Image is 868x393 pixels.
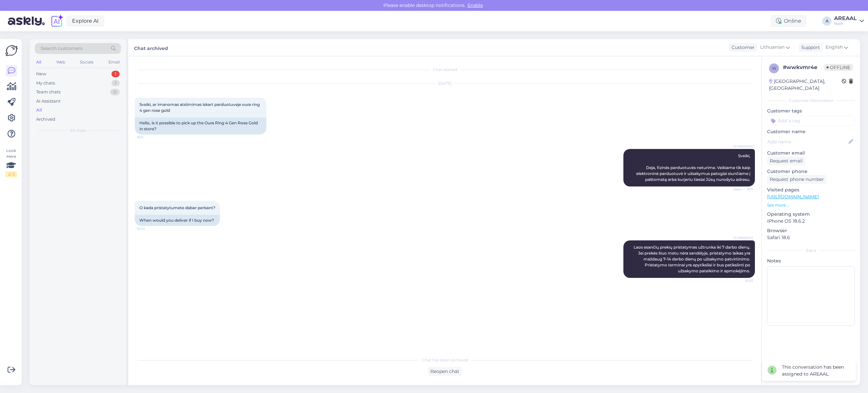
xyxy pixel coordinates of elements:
p: Customer phone [767,168,855,175]
div: Team chats [36,89,60,95]
div: 2 / 3 [5,171,17,177]
span: Seen ✓ 16:11 [728,187,753,192]
span: Enable [466,2,485,8]
div: All [36,107,42,113]
p: Notes [767,258,855,264]
p: Visited pages [767,186,855,193]
img: Askly Logo [5,44,18,57]
div: Reopen chat [428,367,462,376]
div: AREAAL [834,16,857,21]
p: Customer email [767,150,855,157]
div: Email [107,58,121,66]
div: 1 [111,71,120,77]
div: Socials [79,58,95,66]
div: Online [771,15,807,27]
div: Request email [767,157,805,165]
span: Chat has been archived [422,357,468,363]
span: AI Assistant [728,235,753,240]
span: Lithuanian [760,44,784,51]
div: 0 [110,89,120,95]
div: Customer information [767,98,855,104]
img: explore-ai [50,14,64,28]
div: Extra [767,248,855,254]
label: Chat archived [134,43,168,52]
div: Web [55,58,66,66]
div: All [35,58,42,66]
div: [DATE] [135,81,755,86]
input: Add name [767,138,847,145]
a: Explore AI [66,15,104,27]
div: A [822,16,832,26]
span: AI Assistant [728,144,753,149]
div: # wwkvmr4e [783,63,824,71]
a: [URL][DOMAIN_NAME] [767,194,819,200]
div: Chat started [135,67,755,73]
div: Request phone number [767,175,827,184]
div: My chats [36,80,55,86]
span: 16:20 [137,226,161,231]
span: English [826,44,843,51]
span: Offline [824,64,853,71]
div: When would you deliver if I buy now? [135,215,220,226]
p: iPhone OS 18.6.2 [767,218,855,225]
div: Hello, is it possible to pick up the Oura Ring 4 Gen Rose Gold in store? [135,117,266,135]
p: Operating system [767,211,855,218]
div: 1 [111,80,120,86]
div: Support [799,44,820,51]
span: Search customers [41,45,83,52]
span: O kada pristatytumete dabar perkant? [139,205,215,210]
p: Safari 18.6 [767,234,855,241]
div: Nish [834,21,857,26]
div: New [36,71,46,77]
div: AI Assistant [36,98,60,105]
p: Customer tags [767,108,855,114]
p: Customer name [767,128,855,135]
div: This conversation has been assigned to AREAAL [782,364,851,378]
p: See more ... [767,202,855,208]
a: AREAALNish [834,16,864,26]
div: [GEOGRAPHIC_DATA], [GEOGRAPHIC_DATA] [769,78,842,92]
span: Sveiki, Deja, fizinės parduotuvės neturime. Veikiame tik kaip elektroninė parduotuvė ir užsakymus... [636,153,751,182]
div: Archived [36,116,55,123]
input: Add a tag [767,116,855,126]
span: All chats [70,128,86,134]
span: w [772,66,776,71]
p: Browser [767,227,855,234]
div: Look Here [5,148,17,177]
span: 16:20 [728,278,753,283]
div: Customer [729,44,755,51]
span: Laos esančių prekių pristatymas užtrunka iki 7 darbo dienų. Jei prekės šiuo metu nėra sandėlyje, ... [634,245,751,273]
span: Sveiki, ar imanomas atsiimimas iskart parduotuveje oura ring 4 gen rose gold [139,102,261,113]
span: 16:11 [137,135,161,140]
